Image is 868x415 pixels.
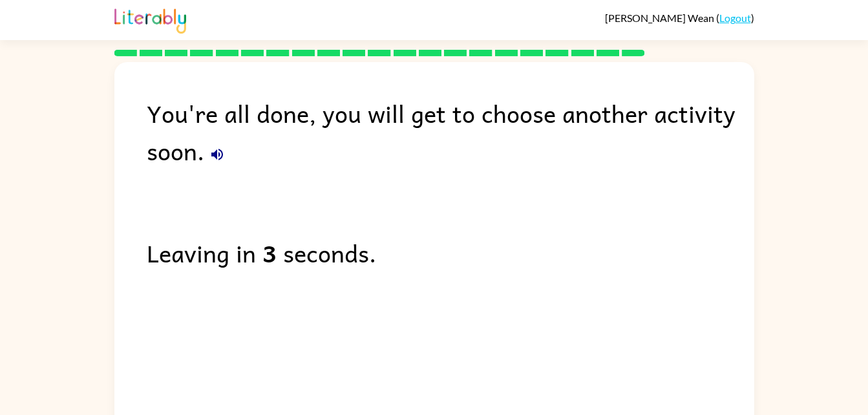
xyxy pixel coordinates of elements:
[719,12,751,24] a: Logout
[147,94,754,169] div: You're all done, you will get to choose another activity soon.
[605,12,754,24] div: ( )
[605,12,716,24] span: [PERSON_NAME] Wean
[114,5,186,34] img: Literably
[262,234,277,271] b: 3
[147,234,754,271] div: Leaving in seconds.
